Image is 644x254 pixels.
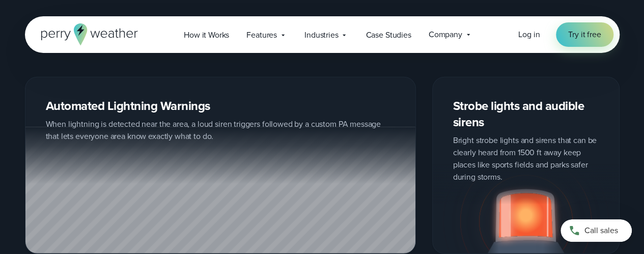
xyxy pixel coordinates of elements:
span: How it Works [184,29,229,41]
a: Try it free [556,22,613,47]
span: Log in [518,29,540,40]
span: Try it free [568,29,601,41]
a: Call sales [561,219,632,242]
a: Case Studies [357,24,419,45]
span: Company [429,29,462,41]
span: Case Studies [366,29,411,41]
span: Call sales [584,224,618,237]
a: Log in [518,29,540,41]
a: How it Works [175,24,238,45]
img: lightning alert [433,164,619,253]
h2: Integrated Outdoor Warning System [134,16,510,44]
span: Industries [304,29,338,41]
span: Features [246,29,277,41]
